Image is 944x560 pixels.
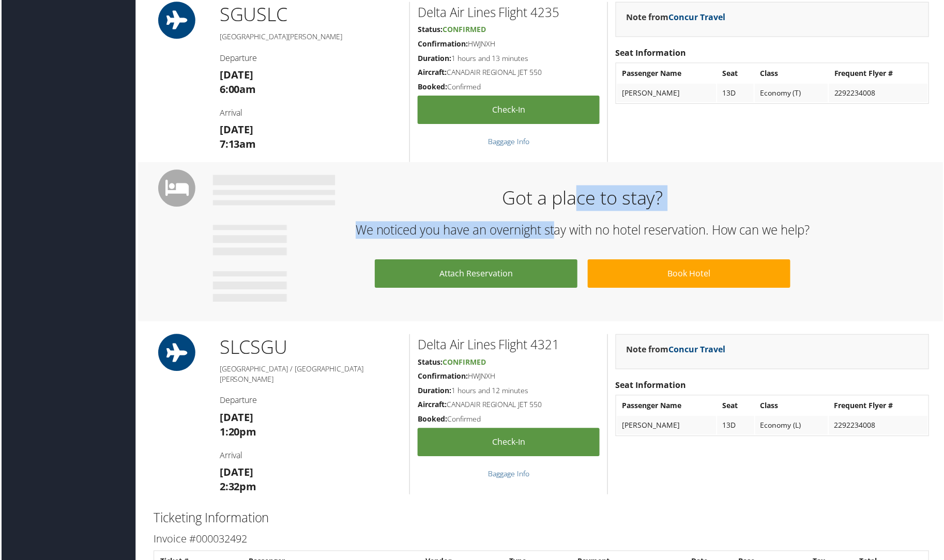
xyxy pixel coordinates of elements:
[219,481,256,495] strong: 2:32pm
[627,345,726,356] strong: Note from
[617,398,717,416] th: Passenger Name
[417,54,600,64] h5: 1 hours and 13 minutes
[417,25,442,35] strong: Status:
[830,65,928,83] th: Frequent Flyer #
[417,68,600,78] h5: CANADAIR REGIONAL JET 550
[488,137,529,147] a: Baggage Info
[617,84,717,103] td: [PERSON_NAME]
[417,54,451,64] strong: Duration:
[617,65,717,83] th: Passenger Name
[219,83,255,97] strong: 6:00am
[756,398,829,416] th: Class
[219,123,253,137] strong: [DATE]
[616,381,687,392] strong: Seat Information
[617,417,717,436] td: [PERSON_NAME]
[718,417,754,436] td: 13D
[219,466,253,480] strong: [DATE]
[417,96,600,125] a: Check-in
[755,65,829,83] th: Class
[219,107,402,119] h4: Arrival
[153,510,930,528] h2: Ticketing Information
[417,429,600,458] a: Check-in
[417,337,600,354] h2: Delta Air Lines Flight 4321
[417,401,600,411] h5: CANADAIR REGIONAL JET 550
[219,365,402,385] h5: [GEOGRAPHIC_DATA] / [GEOGRAPHIC_DATA][PERSON_NAME]
[417,68,446,77] strong: Aircraft:
[718,65,754,83] th: Seat
[417,415,447,425] strong: Booked:
[219,53,402,64] h4: Departure
[755,84,829,103] td: Economy (T)
[417,82,447,92] strong: Booked:
[669,345,726,356] a: Concur Travel
[718,398,754,416] th: Seat
[219,451,402,462] h4: Arrival
[830,84,928,103] td: 2292234008
[219,137,255,151] strong: 7:13am
[417,401,446,411] strong: Aircraft:
[219,68,253,82] strong: [DATE]
[442,358,485,368] span: Confirmed
[219,412,253,426] strong: [DATE]
[219,32,402,42] h5: [GEOGRAPHIC_DATA][PERSON_NAME]
[417,372,600,383] h5: HWJNXH
[669,11,726,23] a: Concur Travel
[442,25,485,35] span: Confirmed
[417,387,451,397] strong: Duration:
[417,415,600,426] h5: Confirmed
[219,426,256,440] strong: 1:20pm
[219,335,402,361] h1: SLC SGU
[417,372,467,382] strong: Confirmation:
[417,82,600,92] h5: Confirmed
[417,387,600,397] h5: 1 hours and 12 minutes
[488,470,529,480] a: Baggage Info
[417,39,600,50] h5: HWJNXH
[627,11,726,23] strong: Note from
[616,48,687,59] strong: Seat Information
[417,4,600,21] h2: Delta Air Lines Flight 4235
[374,260,577,289] a: Attach Reservation
[756,417,829,436] td: Economy (L)
[718,84,754,103] td: 13D
[153,534,930,548] h3: Invoice #000032492
[830,398,928,416] th: Frequent Flyer #
[830,417,928,436] td: 2292234008
[588,260,791,289] a: Book Hotel
[417,358,442,368] strong: Status:
[219,396,402,407] h4: Departure
[219,2,402,28] h1: SGU SLC
[417,39,467,49] strong: Confirmation:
